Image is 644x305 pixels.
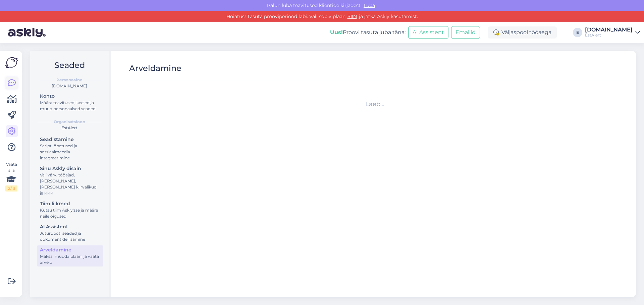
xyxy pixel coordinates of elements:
a: [DOMAIN_NAME]EstAlert [585,27,640,38]
div: 2 / 3 [5,185,17,192]
div: [DOMAIN_NAME] [36,83,103,89]
h2: Seaded [36,59,103,72]
div: Vaata siia [5,161,17,192]
a: TiimiliikmedKutsu tiim Askly'sse ja määra neile õigused [37,199,103,220]
button: Emailid [451,26,480,39]
a: Sinu Askly disainVali värv, tööajad, [PERSON_NAME], [PERSON_NAME] kiirvalikud ja KKK [37,164,103,197]
a: SIIN [345,13,359,19]
span: Luba [362,2,377,8]
button: AI Assistent [408,26,448,39]
div: Laeb... [127,100,623,109]
div: Konto [40,93,100,100]
img: Askly Logo [5,56,18,69]
b: Organisatsioon [54,119,85,125]
a: KontoMäära teavitused, keeled ja muud personaalsed seaded [37,92,103,113]
b: Personaalne [56,77,83,83]
div: E [573,28,582,37]
div: Sinu Askly disain [40,165,100,172]
div: Kutsu tiim Askly'sse ja määra neile õigused [40,207,100,219]
div: Proovi tasuta juba täna: [330,28,406,36]
div: Määra teavitused, keeled ja muud personaalsed seaded [40,100,100,112]
div: Script, õpetused ja sotsiaalmeedia integreerimine [40,143,100,161]
div: Vali värv, tööajad, [PERSON_NAME], [PERSON_NAME] kiirvalikud ja KKK [40,172,100,196]
div: Väljaspool tööaega [488,26,557,39]
div: Seadistamine [40,136,100,143]
a: ArveldamineMaksa, muuda plaani ja vaata arveid [37,245,103,266]
a: SeadistamineScript, õpetused ja sotsiaalmeedia integreerimine [37,135,103,162]
b: Uus! [330,29,343,35]
div: Arveldamine [40,246,100,253]
div: Tiimiliikmed [40,200,100,207]
div: [DOMAIN_NAME] [585,27,633,32]
div: Maksa, muuda plaani ja vaata arveid [40,253,100,265]
div: EstAlert [36,125,103,131]
a: AI AssistentJuturoboti seaded ja dokumentide lisamine [37,222,103,243]
div: EstAlert [585,32,633,38]
div: Juturoboti seaded ja dokumentide lisamine [40,230,100,242]
div: AI Assistent [40,223,100,230]
div: Arveldamine [129,62,181,75]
